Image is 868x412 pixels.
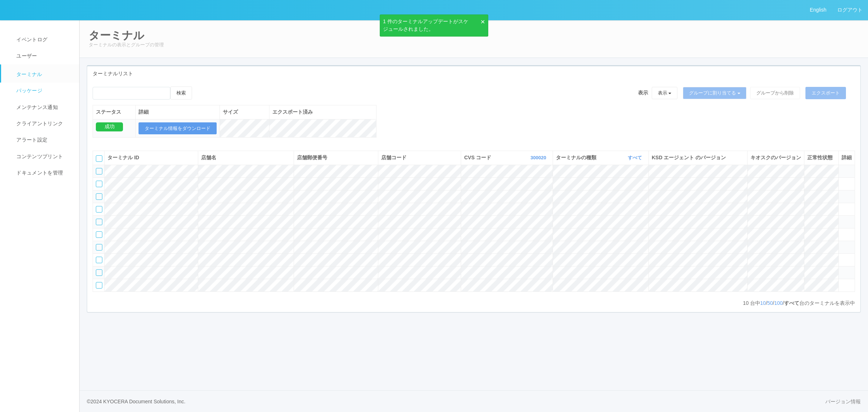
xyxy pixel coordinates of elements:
[139,108,217,116] div: 詳細
[531,155,548,160] a: 300020
[14,37,47,42] span: イベントログ
[743,300,750,306] span: 10
[1,115,86,132] a: クライアントリンク
[750,87,800,99] button: グループから削除
[87,399,186,404] span: © 2024 KYOCERA Document Solutions, Inc.
[683,87,746,99] button: グループに割り当てる
[556,154,598,161] span: ターミナルの種類
[107,154,195,161] div: ターミナル ID
[1,165,86,181] a: ドキュメントを管理
[14,154,63,159] span: コンテンツプリント
[14,104,58,110] span: メンテナンス通知
[14,137,47,143] span: アラート設定
[381,155,407,160] span: 店舗コード
[89,29,859,41] h2: ターミナル
[767,300,773,306] a: 50
[1,132,86,148] a: アラート設定
[774,300,783,306] a: 100
[272,108,373,116] div: エクスポート済み
[760,300,766,306] a: 10
[14,121,63,126] span: クライアントリンク
[807,155,833,160] span: 正常性状態
[628,155,644,160] a: すべて
[380,14,488,37] div: 1 件のターミナルアップデートがスケジュールされました。
[529,154,550,161] button: 300020
[87,66,860,81] div: ターミナルリスト
[750,155,801,160] span: キオスクのバージョン
[626,154,646,161] button: すべて
[139,122,217,135] button: ターミナル情報をダウンロード
[1,31,86,48] a: イベントログ
[14,71,42,77] span: ターミナル
[652,87,678,99] button: 表示
[170,87,192,100] button: 検索
[1,99,86,115] a: メンテナンス通知
[825,398,861,405] a: バージョン情報
[14,170,63,176] span: ドキュメントを管理
[477,18,485,25] a: ×
[1,83,86,99] a: パッケージ
[96,108,132,116] div: ステータス
[1,148,86,165] a: コンテンツプリント
[1,64,86,83] a: ターミナル
[638,89,648,97] span: 表示
[201,155,216,160] span: 店舗名
[96,122,123,131] div: 成功
[842,154,852,161] div: 詳細
[297,155,327,160] span: 店舗郵便番号
[464,154,493,161] span: CVS コード
[223,108,266,116] div: サイズ
[14,53,37,59] span: ユーザー
[805,87,846,99] button: エクスポート
[14,88,42,93] span: パッケージ
[89,41,859,49] p: ターミナルの表示とグループの管理
[743,299,855,307] p: 台中 / / / 台のターミナルを表示中
[652,155,726,160] span: KSD エージェント のバージョン
[784,300,799,306] span: すべて
[1,48,86,64] a: ユーザー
